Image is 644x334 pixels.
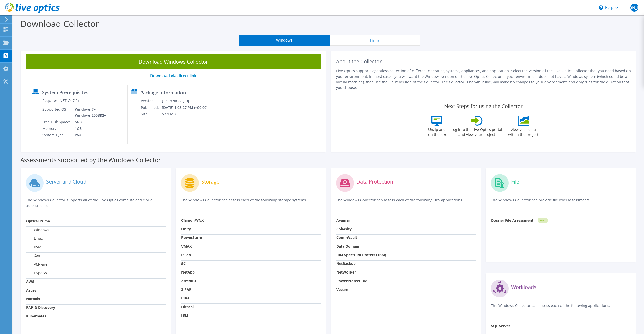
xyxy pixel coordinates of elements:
[26,227,49,232] label: Windows
[630,4,638,12] span: [PERSON_NAME]
[42,125,71,132] td: Memory:
[71,119,107,125] td: 5GB
[491,323,510,328] strong: SQL Server
[26,219,50,223] strong: Optical Prime
[336,197,476,208] p: The Windows Collector can assess each of the following DPS applications.
[26,236,43,241] label: Linux
[26,262,47,267] label: VMware
[336,218,350,223] strong: Avamar
[336,261,356,266] strong: NetBackup
[20,157,161,162] label: Assessments supported by the Windows Collector
[336,270,356,275] strong: NetWorker
[336,58,631,65] h2: About the Collector
[511,179,519,184] label: File
[181,261,186,266] strong: SC
[356,179,393,184] label: Data Protection
[181,218,204,223] strong: Clariion/VNX
[181,270,195,275] strong: NetApp
[540,219,545,222] tspan: NEW!
[42,106,71,119] td: Supported OS:
[46,179,86,184] label: Server and Cloud
[26,279,34,284] strong: AWS
[26,314,46,318] strong: Kubernetes
[42,132,71,139] td: System Type:
[42,119,71,125] td: Free Disk Space:
[336,287,348,292] strong: Veeam
[71,132,107,139] td: x64
[20,18,99,29] label: Download Collector
[42,98,80,103] label: Requires .NET V4.7.2+
[336,244,359,249] strong: Data Domain
[181,304,194,309] strong: Hitachi
[141,104,162,111] td: Published:
[425,126,449,137] label: Unzip and run the .exe
[336,68,631,90] p: Live Optics supports agentless collection of different operating systems, appliances, and applica...
[336,252,386,257] strong: IBM Spectrum Protect (TSM)
[26,288,36,293] strong: Azure
[181,244,192,249] strong: VMAX
[181,287,191,292] strong: 3 PAR
[201,179,219,184] label: Storage
[181,197,321,208] p: The Windows Collector can assess each of the following storage systems.
[26,296,40,301] strong: Nutanix
[150,73,196,79] a: Download via direct link
[511,285,536,290] label: Workloads
[451,126,502,137] label: Log into the Live Optics portal and view your project
[336,235,357,240] strong: CommVault
[444,103,523,109] label: Next Steps for using the Collector
[181,252,191,257] strong: Isilon
[26,197,166,208] p: The Windows Collector supports all of the Live Optics compute and cloud assessments.
[141,111,162,117] td: Size:
[42,90,88,95] label: System Prerequisites
[239,35,330,46] button: Windows
[71,125,107,132] td: 1GB
[26,253,40,258] label: Xen
[181,313,188,318] strong: IBM
[181,226,191,231] strong: Unity
[71,106,107,119] td: Windows 7+ Windows 2008R2+
[181,278,196,283] strong: XtremIO
[330,35,420,46] button: Linux
[336,278,367,283] strong: PowerProtect DM
[491,197,631,208] p: The Windows Collector can provide file level assessments.
[599,5,603,10] svg: \n
[336,226,352,231] strong: Cohesity
[26,305,55,310] strong: RAPID Discovery
[162,98,214,104] td: [TECHNICAL_ID]
[162,111,214,117] td: 57.1 MB
[140,90,186,95] label: Package Information
[491,303,631,313] p: The Windows Collector can assess each of the following applications.
[26,245,41,250] label: KVM
[141,98,162,104] td: Version:
[26,270,47,276] label: Hyper-V
[181,235,202,240] strong: PowerStore
[26,54,321,69] a: Download Windows Collector
[491,218,533,223] strong: Dossier File Assessment
[162,104,214,111] td: [DATE] 1:08:27 PM (+00:00)
[181,296,189,300] strong: Pure
[505,126,541,137] label: View your data within the project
